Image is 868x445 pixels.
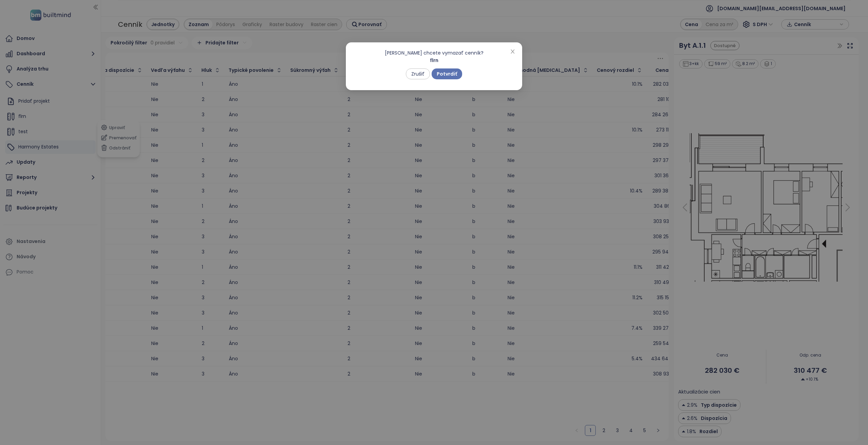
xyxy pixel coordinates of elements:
span: Zrušiť [411,70,425,78]
div: [PERSON_NAME] chcete vymazať cenník? [385,49,484,57]
button: Zrušiť [406,68,430,79]
span: Potvrdiť [437,70,457,78]
span: close [510,49,515,54]
button: Potvrdiť [432,68,462,79]
span: flrn [430,57,438,64]
button: Close [509,48,516,56]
